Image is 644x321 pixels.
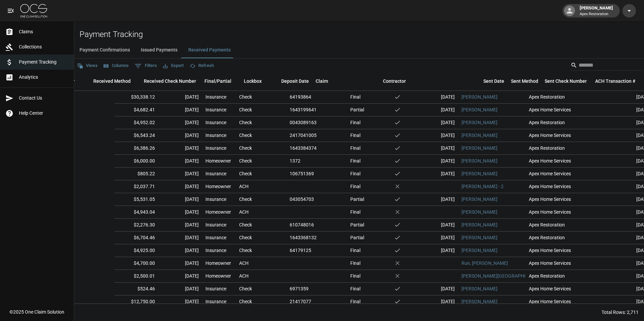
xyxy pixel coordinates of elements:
div: Insurance [205,170,226,177]
a: [PERSON_NAME] [461,94,497,100]
div: Apex Home Services [525,244,610,257]
div: 1643384374 [290,145,317,151]
div: Apex Home Services [525,295,610,308]
div: Apex Home Services [525,193,610,206]
a: [PERSON_NAME] [461,132,497,139]
div: Sent Method [511,72,538,91]
div: Insurance [205,285,226,292]
div: [DATE] [414,168,458,180]
div: Apex Home Services [525,283,610,295]
span: Help Center [19,110,68,117]
div: Contractor [383,72,406,91]
div: [DATE] [158,168,202,180]
div: [DATE] [158,206,202,219]
a: [PERSON_NAME] [461,170,497,177]
div: Search [571,60,643,72]
div: Received Method [90,72,140,91]
div: Check [239,196,252,203]
a: [PERSON_NAME] [461,234,497,241]
a: [PERSON_NAME] [461,196,497,203]
div: $4,943.04 [115,206,158,219]
div: Insurance [205,132,226,139]
div: [DATE] [158,91,202,104]
div: 64179125 [290,247,311,254]
div: 043054703 [290,196,314,203]
div: [DATE] [414,244,458,257]
div: [DATE] [158,180,202,193]
a: [PERSON_NAME] [461,247,497,254]
div: Homeowner [205,260,231,266]
div: Apex Home Services [525,168,610,180]
div: 1643368132 [290,234,317,241]
div: 1643199641 [290,106,317,113]
div: Final [350,298,360,305]
div: Apex Restoration [525,91,610,104]
span: Claims [19,28,68,35]
img: ocs-logo-white-transparent.png [20,4,47,17]
div: [DATE] [414,283,458,295]
div: [DATE] [414,219,458,231]
div: Check [239,106,252,113]
button: Refresh [188,61,216,71]
div: Lockbox [244,72,262,91]
div: Homeowner [205,209,231,215]
div: 0043089163 [290,119,317,126]
div: Insurance [205,106,226,113]
button: Export [161,61,185,71]
div: $6,543.24 [115,129,158,142]
div: Sent Method [508,72,541,91]
div: dynamic tabs [74,42,644,58]
div: Received Check Number [140,72,201,91]
a: Run, [PERSON_NAME] [461,260,508,266]
div: [PERSON_NAME] [577,5,616,17]
div: Final [350,260,360,266]
div: 1372 [290,157,300,164]
div: Claim [316,72,328,91]
div: $5,531.05 [115,193,158,206]
a: [PERSON_NAME] [461,106,497,113]
div: Sent Check Number [545,72,587,91]
div: Final/Partial [201,72,235,91]
div: $2,276.30 [115,219,158,231]
button: Show filters [133,61,159,71]
div: ACH [239,273,249,279]
div: [DATE] [414,295,458,308]
div: [DATE] [158,155,202,168]
div: Check [239,221,252,228]
div: Homeowner [205,273,231,279]
div: [DATE] [158,142,202,155]
div: ACH Transaction # [592,72,639,91]
div: Deposit Date [268,72,312,91]
div: Insurance [205,94,226,100]
div: Check [239,298,252,305]
div: 610748016 [290,221,314,228]
p: Apex Restoration [580,11,613,17]
div: Sent Check Number [541,72,592,91]
div: Insurance [205,298,226,305]
div: Homeowner [205,157,231,164]
div: Check [239,119,252,126]
div: ACH [239,183,249,190]
div: [DATE] [414,104,458,116]
div: $4,700.00 [115,257,158,270]
div: Final [350,247,360,254]
div: Final [350,170,360,177]
div: [DATE] [414,91,458,104]
div: Insurance [205,119,226,126]
div: [DATE] [158,219,202,231]
div: Total Rows: 2,711 [602,309,639,316]
div: Insurance [205,145,226,151]
div: Check [239,94,252,100]
button: open drawer [4,4,18,17]
div: Check [239,170,252,177]
div: Insurance [205,221,226,228]
div: Contractor [380,72,464,91]
button: Views [75,61,99,71]
a: [PERSON_NAME] [461,209,497,215]
div: [DATE] [414,116,458,129]
div: Deposit Date [281,72,309,91]
a: [PERSON_NAME] [461,119,497,126]
div: Apex Restoration [525,116,610,129]
div: $2,500.01 [115,270,158,283]
div: Final [350,157,360,164]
